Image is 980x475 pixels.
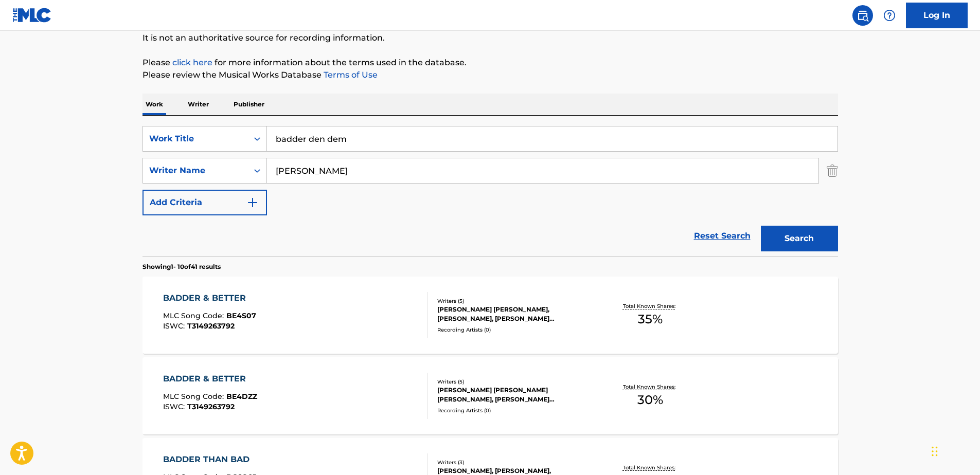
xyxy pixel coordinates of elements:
a: BADDER & BETTERMLC Song Code:BE4S07ISWC:T3149263792Writers (5)[PERSON_NAME] [PERSON_NAME], [PERSO... [142,277,838,354]
span: MLC Song Code : [163,392,226,401]
div: Recording Artists ( 0 ) [437,326,593,334]
div: BADDER & BETTER [163,292,256,304]
img: search [857,9,869,22]
div: Drag [932,436,938,467]
p: Publisher [230,94,268,115]
div: Writers ( 3 ) [437,459,593,466]
button: Add Criteria [142,190,267,215]
span: MLC Song Code : [163,311,226,320]
a: Reset Search [689,225,756,247]
a: click here [172,58,212,67]
div: Writer Name [149,165,242,177]
p: Please for more information about the terms used in the database. [142,57,838,69]
span: ISWC : [163,321,187,331]
div: Help [879,5,900,26]
div: Recording Artists ( 0 ) [437,407,593,414]
img: help [883,9,896,22]
a: BADDER & BETTERMLC Song Code:BE4DZZISWC:T3149263792Writers (5)[PERSON_NAME] [PERSON_NAME] [PERSON... [142,357,838,434]
span: BE4DZZ [226,392,257,401]
div: Writers ( 5 ) [437,378,593,386]
a: Log In [906,3,968,28]
a: Public Search [852,5,873,26]
p: Total Known Shares: [623,302,678,310]
p: Work [142,94,166,115]
div: Writers ( 5 ) [437,297,593,305]
div: [PERSON_NAME] [PERSON_NAME] [PERSON_NAME], [PERSON_NAME] [PERSON_NAME], [PERSON_NAME] [PERSON_NAM... [437,386,593,404]
p: Total Known Shares: [623,383,678,391]
p: Total Known Shares: [623,464,678,471]
form: Search Form [142,126,838,257]
a: Terms of Use [322,70,378,80]
div: BADDER & BETTER [163,373,257,385]
iframe: Chat Widget [929,426,980,475]
span: BE4S07 [226,311,256,320]
span: ISWC : [163,402,187,411]
img: Delete Criterion [827,158,838,184]
span: 35 % [638,310,663,328]
span: T3149263792 [187,402,235,411]
p: Please review the Musical Works Database [142,69,838,81]
div: BADDER THAN BAD [163,453,257,466]
span: T3149263792 [187,321,235,331]
p: Showing 1 - 10 of 41 results [142,262,221,271]
div: Work Title [149,133,242,145]
div: [PERSON_NAME] [PERSON_NAME], [PERSON_NAME], [PERSON_NAME] [PERSON_NAME], [PERSON_NAME] [PERSON_NA... [437,305,593,323]
img: 9d2ae6d4665cec9f34b9.svg [246,196,259,209]
p: Writer [185,94,212,115]
img: MLC Logo [12,8,52,23]
p: It is not an authoritative source for recording information. [142,32,838,44]
button: Search [761,226,838,251]
span: 30 % [637,391,663,409]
